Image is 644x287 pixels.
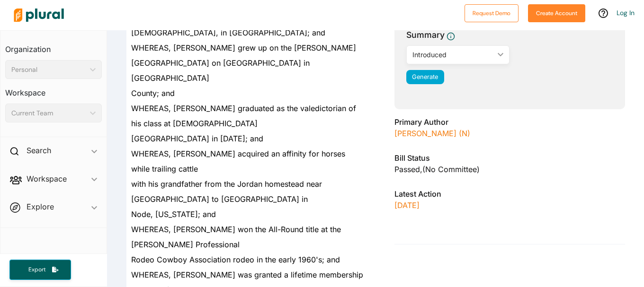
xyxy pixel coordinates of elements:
h3: Workspace [5,79,102,100]
span: with his grandfather from the Jordan homestead near [GEOGRAPHIC_DATA] to [GEOGRAPHIC_DATA] in [131,179,322,204]
span: WHEREAS, [PERSON_NAME] acquired an affinity for horses while trailing cattle [131,149,345,174]
h3: Organization [5,35,102,56]
button: Generate [406,70,444,84]
div: Passed , (no committee) [394,164,625,175]
span: Export [22,266,52,274]
h3: Summary [406,29,445,41]
span: Generate [412,73,438,80]
div: Personal [11,65,86,75]
div: Current Team [11,108,86,118]
span: WHEREAS, [PERSON_NAME] won the All-Round title at the [PERSON_NAME] Professional [131,225,341,249]
button: Export [9,260,71,280]
button: Create Account [528,4,585,22]
span: Rodeo Cowboy Association rodeo in the early 1960's; and [131,255,340,264]
a: [PERSON_NAME] (N) [394,129,470,138]
span: WHEREAS, [PERSON_NAME] graduated as the valedictorian of his class at [DEMOGRAPHIC_DATA] [131,104,356,128]
h3: Bill Status [394,152,625,164]
a: Request Demo [465,8,519,17]
span: [GEOGRAPHIC_DATA] in [DATE]; and [131,134,263,143]
button: Request Demo [465,4,519,22]
span: Node, [US_STATE]; and [131,209,216,219]
h2: Search [27,145,51,156]
span: County; and [131,88,175,98]
h3: Latest Action [394,188,625,200]
p: [DATE] [394,200,625,211]
div: Introduced [412,50,494,60]
a: Log In [617,9,635,17]
a: Create Account [528,8,585,17]
span: WHEREAS, [PERSON_NAME] grew up on the [PERSON_NAME][GEOGRAPHIC_DATA] on [GEOGRAPHIC_DATA] in [GEO... [131,43,356,83]
h3: Primary Author [394,116,625,128]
